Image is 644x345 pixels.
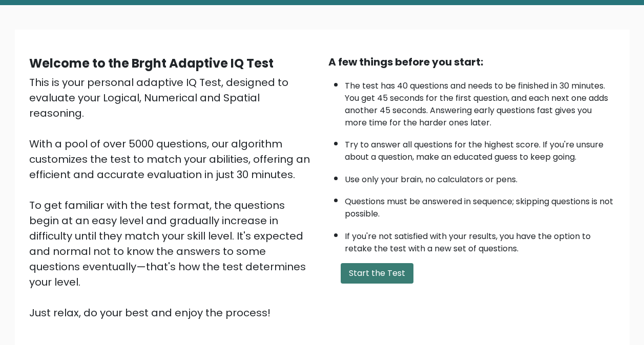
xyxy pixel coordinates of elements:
li: Use only your brain, no calculators or pens. [345,168,615,186]
div: This is your personal adaptive IQ Test, designed to evaluate your Logical, Numerical and Spatial ... [29,75,316,320]
b: Welcome to the Brght Adaptive IQ Test [29,55,274,72]
li: Try to answer all questions for the highest score. If you're unsure about a question, make an edu... [345,134,615,163]
button: Start the Test [341,263,413,284]
li: Questions must be answered in sequence; skipping questions is not possible. [345,190,615,220]
div: A few things before you start: [328,54,615,70]
li: If you're not satisfied with your results, you have the option to retake the test with a new set ... [345,225,615,255]
li: The test has 40 questions and needs to be finished in 30 minutes. You get 45 seconds for the firs... [345,75,615,129]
